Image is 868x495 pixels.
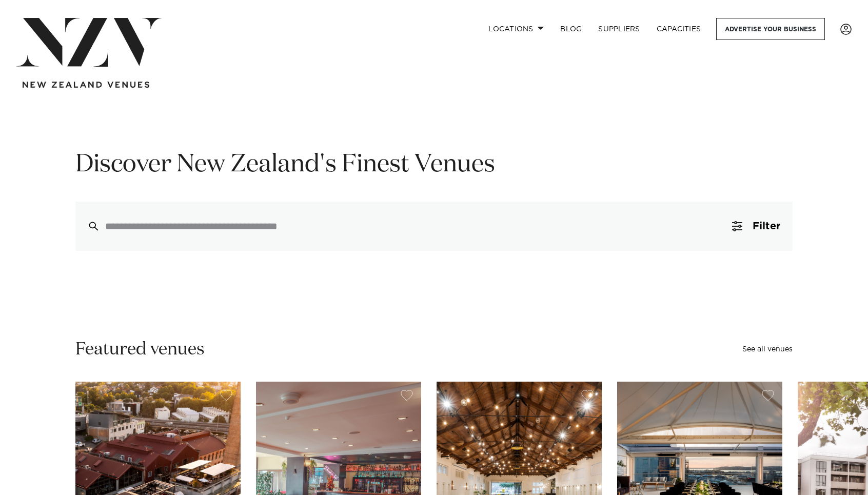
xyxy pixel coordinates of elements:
a: Advertise your business [716,18,825,40]
a: Locations [480,18,552,40]
img: nzv-logo.png [16,18,162,67]
a: See all venues [742,346,793,353]
a: SUPPLIERS [590,18,648,40]
h2: Featured venues [75,338,205,361]
button: Filter [720,202,793,251]
h1: Discover New Zealand's Finest Venues [75,149,793,181]
span: Filter [753,221,780,231]
a: BLOG [552,18,590,40]
img: new-zealand-venues-text.png [23,82,149,88]
a: Capacities [648,18,709,40]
